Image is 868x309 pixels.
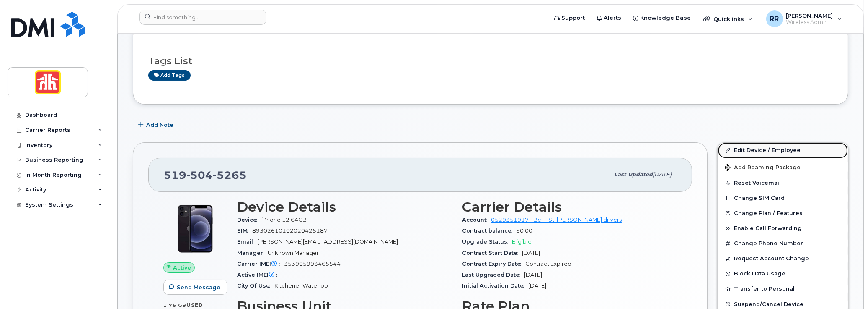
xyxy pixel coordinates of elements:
[786,19,833,26] span: Wireless Admin
[462,199,677,215] h3: Carrier Details
[462,272,524,278] span: Last Upgraded Date
[237,272,282,278] span: Active IMEI
[148,56,833,66] h3: Tags List
[718,175,848,191] button: Reset Voicemail
[261,217,307,223] span: iPhone 12 64GB
[148,70,191,81] a: Add tags
[760,10,848,27] div: Rose Reed
[525,261,571,267] span: Contract Expired
[734,301,803,307] span: Suspend/Cancel Device
[163,302,186,308] span: 1.76 GB
[274,283,328,289] span: Kitchener Waterloo
[282,272,287,278] span: —
[548,10,591,26] a: Support
[139,10,266,25] input: Find something...
[786,12,833,19] span: [PERSON_NAME]
[258,238,398,245] span: [PERSON_NAME][EMAIL_ADDRESS][DOMAIN_NAME]
[718,251,848,266] button: Request Account Change
[237,217,261,223] span: Device
[640,14,691,22] span: Knowledge Base
[522,250,540,256] span: [DATE]
[237,238,258,245] span: Email
[237,199,452,215] h3: Device Details
[284,261,341,267] span: 353905993465544
[653,171,672,178] span: [DATE]
[697,10,759,27] div: Quicklinks
[561,14,585,22] span: Support
[725,164,801,172] span: Add Roaming Package
[512,238,532,245] span: Eligible
[177,283,220,291] span: Send Message
[718,191,848,206] button: Change SIM Card
[718,158,848,175] button: Add Roaming Package
[591,10,627,26] a: Alerts
[173,264,191,272] span: Active
[133,117,181,132] button: Add Note
[146,121,173,129] span: Add Note
[713,16,744,22] span: Quicklinks
[186,302,203,308] span: used
[252,228,328,234] span: 89302610102020425187
[186,169,213,181] span: 504
[718,281,848,296] button: Transfer to Personal
[718,266,848,281] button: Block Data Usage
[718,221,848,236] button: Enable Call Forwarding
[770,14,779,24] span: RR
[627,10,697,26] a: Knowledge Base
[604,14,621,22] span: Alerts
[213,169,247,181] span: 5265
[462,283,528,289] span: Initial Activation Date
[734,225,802,232] span: Enable Call Forwarding
[170,204,220,254] img: iPhone_12.jpg
[718,206,848,221] button: Change Plan / Features
[462,217,491,223] span: Account
[516,228,532,234] span: $0.00
[614,171,653,178] span: Last updated
[462,250,522,256] span: Contract Start Date
[237,261,284,267] span: Carrier IMEI
[268,250,319,256] span: Unknown Manager
[462,261,525,267] span: Contract Expiry Date
[163,280,227,295] button: Send Message
[718,143,848,158] a: Edit Device / Employee
[528,283,546,289] span: [DATE]
[734,210,803,216] span: Change Plan / Features
[237,250,268,256] span: Manager
[718,236,848,251] button: Change Phone Number
[164,169,247,181] span: 519
[237,283,274,289] span: City Of Use
[237,228,252,234] span: SIM
[524,272,542,278] span: [DATE]
[462,228,516,234] span: Contract balance
[491,217,622,223] a: 0529351917 - Bell - St. [PERSON_NAME] drivers
[462,238,512,245] span: Upgrade Status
